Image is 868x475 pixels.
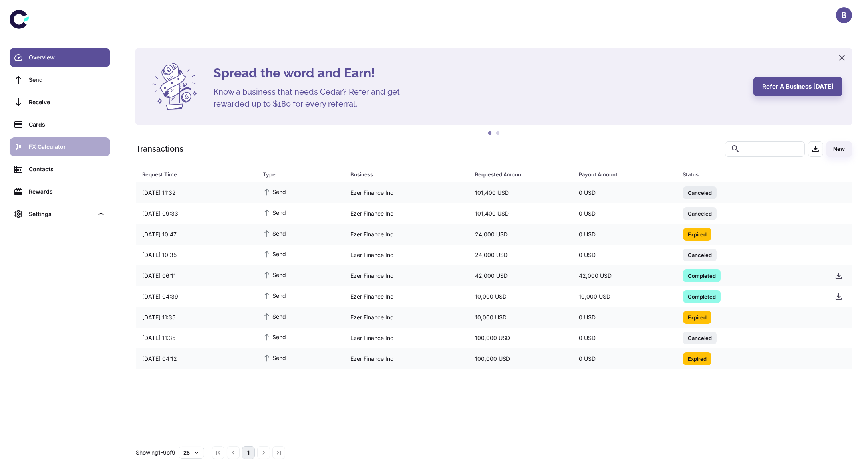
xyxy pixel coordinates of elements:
[211,446,286,459] nav: pagination navigation
[263,249,286,258] span: Send
[469,185,572,200] div: 101,400 USD
[469,331,572,346] div: 100,000 USD
[142,169,243,180] div: Request Time
[579,169,673,180] span: Payout Amount
[142,169,253,180] span: Request Time
[344,185,469,200] div: Ezer Finance Inc
[572,310,676,325] div: 0 USD
[10,182,110,201] a: Rewards
[469,310,572,325] div: 10,000 USD
[469,268,572,283] div: 42,000 USD
[10,93,110,112] a: Receive
[263,332,286,341] span: Send
[136,268,256,283] div: [DATE] 06:11
[10,115,110,134] a: Cards
[753,77,842,96] button: Refer a business [DATE]
[213,63,744,83] h4: Spread the word and Earn!
[10,70,110,89] a: Send
[683,169,808,180] div: Status
[29,75,105,84] div: Send
[344,351,469,366] div: Ezer Finance Inc
[683,169,819,180] span: Status
[344,289,469,304] div: Ezer Finance Inc
[572,206,676,221] div: 0 USD
[469,289,572,304] div: 10,000 USD
[683,292,721,300] span: Completed
[572,351,676,366] div: 0 USD
[486,129,494,137] button: 1
[263,208,286,217] span: Send
[136,289,256,304] div: [DATE] 04:39
[263,169,330,180] div: Type
[683,354,711,362] span: Expired
[10,160,110,179] a: Contacts
[263,169,341,180] span: Type
[136,143,183,155] h1: Transactions
[683,271,721,279] span: Completed
[475,169,559,180] div: Requested Amount
[683,209,717,217] span: Canceled
[263,353,286,362] span: Send
[683,230,711,238] span: Expired
[263,291,286,300] span: Send
[572,268,676,283] div: 42,000 USD
[263,312,286,321] span: Send
[179,447,204,459] button: 25
[469,247,572,263] div: 24,000 USD
[136,206,256,221] div: [DATE] 09:33
[29,210,93,218] div: Settings
[10,204,110,224] div: Settings
[344,206,469,221] div: Ezer Finance Inc
[572,247,676,263] div: 0 USD
[29,53,105,62] div: Overview
[494,129,502,137] button: 2
[572,227,676,242] div: 0 USD
[136,310,256,325] div: [DATE] 11:35
[836,7,852,23] button: B
[263,270,286,279] span: Send
[136,351,256,366] div: [DATE] 04:12
[475,169,569,180] span: Requested Amount
[344,331,469,346] div: Ezer Finance Inc
[29,187,105,196] div: Rewards
[136,247,256,263] div: [DATE] 10:35
[572,289,676,304] div: 10,000 USD
[579,169,663,180] div: Payout Amount
[263,229,286,238] span: Send
[683,334,717,342] span: Canceled
[469,227,572,242] div: 24,000 USD
[344,268,469,283] div: Ezer Finance Inc
[242,446,255,459] button: page 1
[136,227,256,242] div: [DATE] 10:47
[572,331,676,346] div: 0 USD
[344,227,469,242] div: Ezer Finance Inc
[826,141,852,157] button: New
[263,187,286,196] span: Send
[213,86,413,110] h5: Know a business that needs Cedar? Refer and get rewarded up to $180 for every referral.
[683,251,717,259] span: Canceled
[683,188,717,196] span: Canceled
[136,185,256,200] div: [DATE] 11:32
[469,206,572,221] div: 101,400 USD
[10,48,110,67] a: Overview
[136,448,175,457] p: Showing 1-9 of 9
[344,247,469,263] div: Ezer Finance Inc
[29,120,105,129] div: Cards
[683,313,711,321] span: Expired
[29,142,105,151] div: FX Calculator
[29,98,105,107] div: Receive
[29,165,105,174] div: Contacts
[10,137,110,156] a: FX Calculator
[469,351,572,366] div: 100,000 USD
[572,185,676,200] div: 0 USD
[136,331,256,346] div: [DATE] 11:35
[344,310,469,325] div: Ezer Finance Inc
